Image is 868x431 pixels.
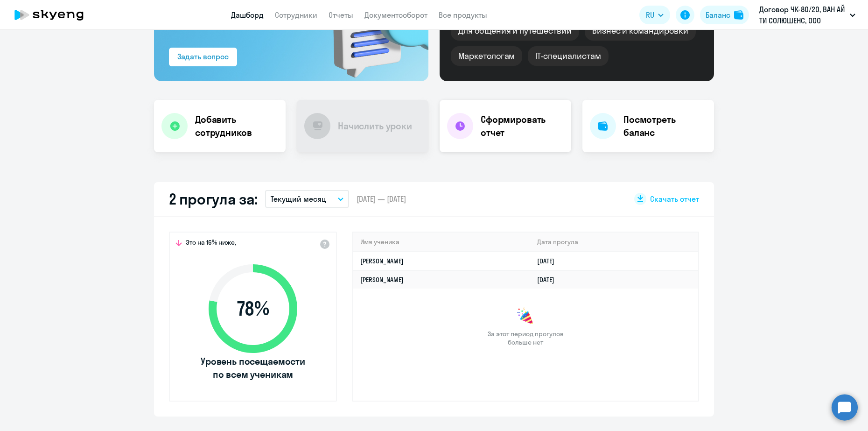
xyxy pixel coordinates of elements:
[329,10,353,20] a: Отчеты
[199,355,307,381] span: Уровень посещаемости по всем ученикам
[353,233,530,252] th: Имя ученика
[360,276,404,284] a: [PERSON_NAME]
[275,10,317,20] a: Сотрудники
[639,6,670,24] button: RU
[439,10,487,20] a: Все продукты
[271,193,326,205] p: Текущий месяц
[169,48,237,66] button: Задать вопрос
[700,6,749,24] button: Балансbalance
[195,113,278,139] h4: Добавить сотрудников
[706,9,730,21] div: Баланс
[646,9,654,21] span: RU
[186,238,236,249] span: Это на 16% ниже,
[360,257,404,265] a: [PERSON_NAME]
[759,4,846,26] p: Договор ЧК-80/20, ВАН АЙ ТИ СОЛЮШЕНС, ООО
[623,113,707,139] h4: Посмотреть баланс
[357,194,406,204] span: [DATE] — [DATE]
[338,120,412,133] h4: Начислить уроки
[169,190,258,208] h2: 2 прогула за:
[537,276,562,284] a: [DATE]
[755,4,860,26] button: Договор ЧК-80/20, ВАН АЙ ТИ СОЛЮШЕНС, ООО
[451,46,522,66] div: Маркетологам
[364,10,427,20] a: Документооборот
[530,233,698,252] th: Дата прогула
[734,10,743,20] img: balance
[199,297,307,320] span: 78 %
[585,21,696,41] div: Бизнес и командировки
[481,113,564,139] h4: Сформировать отчет
[265,190,349,208] button: Текущий месяц
[451,21,579,41] div: Для общения и путешествий
[516,307,535,326] img: congrats
[537,257,562,265] a: [DATE]
[177,51,229,62] div: Задать вопрос
[528,46,608,66] div: IT-специалистам
[231,10,264,20] a: Дашборд
[650,194,699,204] span: Скачать отчет
[486,330,565,346] span: За этот период прогулов больше нет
